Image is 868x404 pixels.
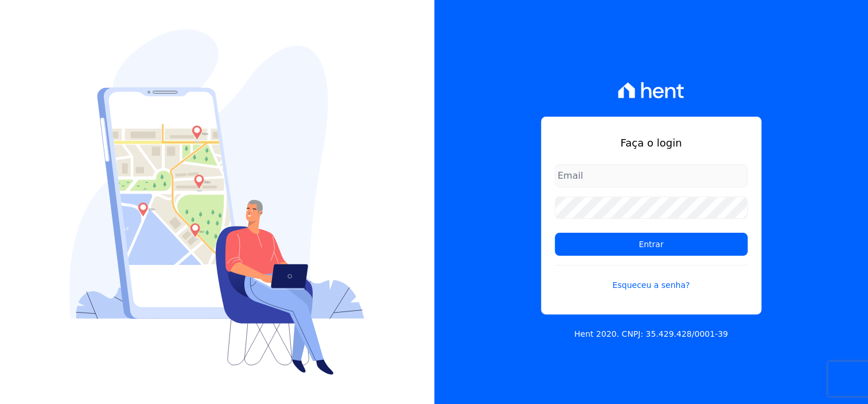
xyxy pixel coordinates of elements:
[555,164,748,187] input: Email
[574,328,728,340] p: Hent 2020. CNPJ: 35.429.428/0001-39
[555,135,748,151] h1: Faça o login
[555,265,748,291] a: Esqueceu a senha?
[69,29,364,375] img: Login
[555,233,748,256] input: Entrar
